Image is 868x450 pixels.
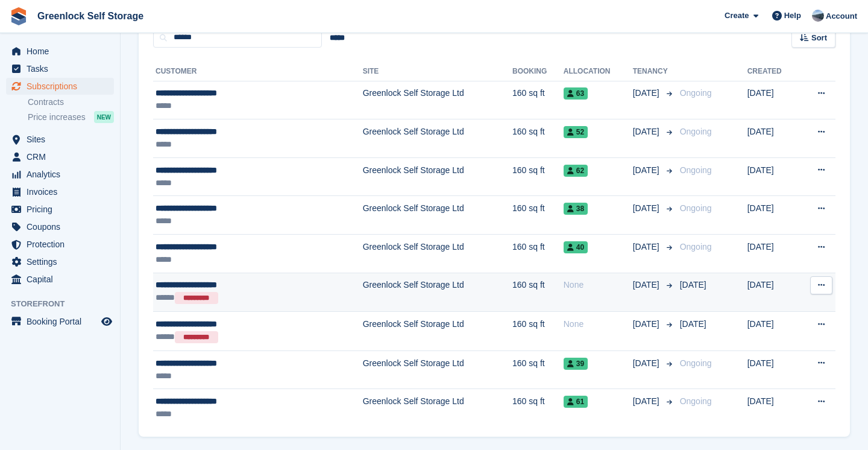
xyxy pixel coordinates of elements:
[633,241,662,253] span: [DATE]
[680,203,712,213] span: Ongoing
[6,236,114,253] a: menu
[564,126,588,138] span: 52
[512,350,564,389] td: 160 sq ft
[6,78,114,95] a: menu
[747,350,798,389] td: [DATE]
[363,273,512,312] td: Greenlock Self Storage Ltd
[27,313,99,330] span: Booking Portal
[512,273,564,312] td: 160 sq ft
[27,183,99,200] span: Invoices
[680,396,712,406] span: Ongoing
[6,271,114,288] a: menu
[747,235,798,273] td: [DATE]
[512,312,564,351] td: 160 sq ft
[680,165,712,175] span: Ongoing
[27,78,99,95] span: Subscriptions
[826,10,857,22] span: Account
[6,183,114,200] a: menu
[512,81,564,119] td: 160 sq ft
[363,235,512,273] td: Greenlock Self Storage Ltd
[512,157,564,196] td: 160 sq ft
[99,314,114,329] a: Preview store
[6,218,114,235] a: menu
[363,196,512,235] td: Greenlock Self Storage Ltd
[747,62,798,81] th: Created
[725,10,749,22] span: Create
[747,81,798,119] td: [DATE]
[6,43,114,60] a: menu
[564,241,588,253] span: 40
[811,32,827,44] span: Sort
[680,319,706,329] span: [DATE]
[564,87,588,100] span: 63
[512,389,564,427] td: 160 sq ft
[564,165,588,177] span: 62
[6,313,114,330] a: menu
[363,81,512,119] td: Greenlock Self Storage Ltd
[6,148,114,165] a: menu
[747,273,798,312] td: [DATE]
[633,395,662,408] span: [DATE]
[363,157,512,196] td: Greenlock Self Storage Ltd
[27,148,99,165] span: CRM
[153,62,363,81] th: Customer
[512,119,564,158] td: 160 sq ft
[512,196,564,235] td: 160 sq ft
[33,6,148,26] a: Greenlock Self Storage
[6,60,114,77] a: menu
[28,112,86,123] span: Price increases
[27,166,99,183] span: Analytics
[27,60,99,77] span: Tasks
[564,203,588,215] span: 38
[6,131,114,148] a: menu
[363,312,512,351] td: Greenlock Self Storage Ltd
[27,253,99,270] span: Settings
[564,318,633,331] div: None
[27,43,99,60] span: Home
[680,242,712,252] span: Ongoing
[6,166,114,183] a: menu
[747,157,798,196] td: [DATE]
[27,236,99,253] span: Protection
[747,119,798,158] td: [DATE]
[680,88,712,98] span: Ongoing
[680,127,712,136] span: Ongoing
[747,312,798,351] td: [DATE]
[633,87,662,100] span: [DATE]
[28,97,114,108] a: Contracts
[747,389,798,427] td: [DATE]
[28,110,114,124] a: Price increases NEW
[633,318,662,331] span: [DATE]
[680,280,706,290] span: [DATE]
[10,7,28,25] img: stora-icon-8386f47178a22dfd0bd8f6a31ec36ba5ce8667c1dd55bd0f319d3a0aa187defe.svg
[633,357,662,370] span: [DATE]
[564,396,588,408] span: 61
[564,62,633,81] th: Allocation
[633,164,662,177] span: [DATE]
[11,298,120,310] span: Storefront
[6,253,114,270] a: menu
[564,358,588,370] span: 39
[747,196,798,235] td: [DATE]
[27,201,99,218] span: Pricing
[94,111,114,123] div: NEW
[27,218,99,235] span: Coupons
[680,358,712,368] span: Ongoing
[27,131,99,148] span: Sites
[6,201,114,218] a: menu
[564,279,633,291] div: None
[512,235,564,273] td: 160 sq ft
[784,10,801,22] span: Help
[812,10,824,22] img: Jamie Hamilton
[633,62,675,81] th: Tenancy
[363,119,512,158] td: Greenlock Self Storage Ltd
[363,389,512,427] td: Greenlock Self Storage Ltd
[363,350,512,389] td: Greenlock Self Storage Ltd
[363,62,512,81] th: Site
[27,271,99,288] span: Capital
[633,279,662,291] span: [DATE]
[633,125,662,138] span: [DATE]
[633,202,662,215] span: [DATE]
[512,62,564,81] th: Booking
